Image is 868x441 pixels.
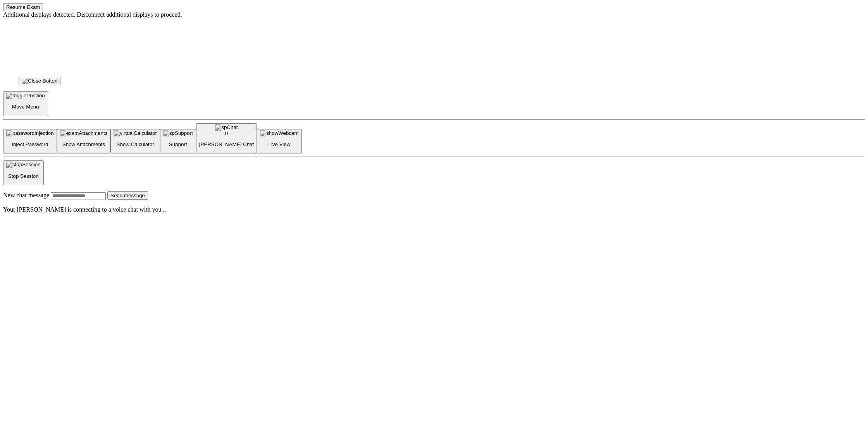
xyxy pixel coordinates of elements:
div: 0 [199,131,254,136]
img: Close Button [22,78,57,84]
button: spChat0[PERSON_NAME] Chat [196,123,257,154]
p: Your [PERSON_NAME] is connecting to a voice chat with you... [3,206,865,213]
p: Stop Session [6,173,41,179]
p: [PERSON_NAME] Chat [199,141,254,147]
span: Additional displays detected. Disconnect additional displays to proceed. [3,11,182,18]
button: Support [160,129,196,154]
p: Show Attachments [60,141,108,147]
p: Live View [260,141,298,147]
img: showWebcam [260,130,298,136]
p: Show Calculator [114,141,157,147]
img: virtualCalculator [114,130,157,136]
img: stopSession [6,162,41,168]
img: examAttachments [60,130,108,136]
p: Move Menu [6,104,45,110]
img: passwordInjection [6,130,54,136]
p: Support [163,141,193,147]
p: Inject Password [6,141,54,147]
button: Stop Session [3,160,44,185]
img: togglePosition [6,93,45,99]
span: Send message [110,193,145,198]
button: Show Attachments [57,129,111,154]
button: Live View [257,129,301,154]
button: Send message [107,191,148,200]
label: New chat message [3,192,49,198]
button: Inject Password [3,129,57,154]
button: Resume Exam [3,3,43,11]
button: Move Menu [3,91,48,116]
img: spSupport [163,130,193,136]
img: spChat [215,124,238,131]
button: Show Calculator [110,129,160,154]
